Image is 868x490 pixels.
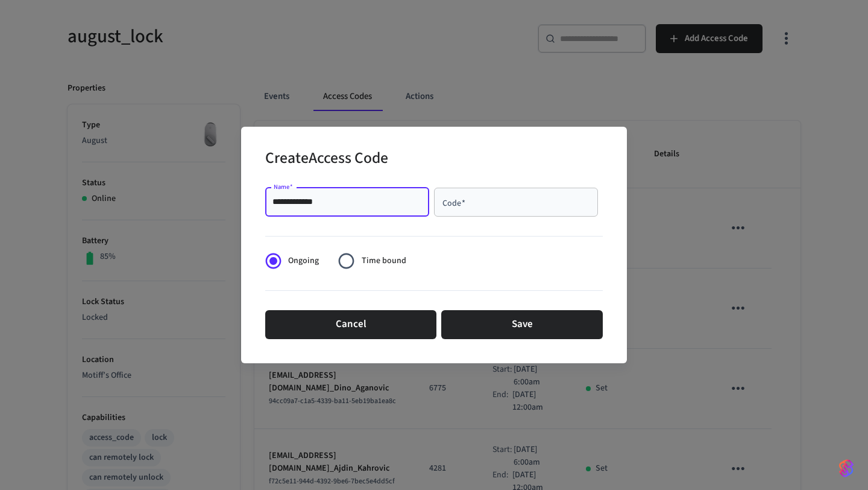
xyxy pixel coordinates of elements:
[288,255,319,267] span: Ongoing
[265,310,436,339] button: Cancel
[265,141,388,178] h2: Create Access Code
[362,255,406,267] span: Time bound
[839,459,854,478] img: SeamLogoGradient.69752ec5.svg
[274,182,293,191] label: Name
[441,310,603,339] button: Save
